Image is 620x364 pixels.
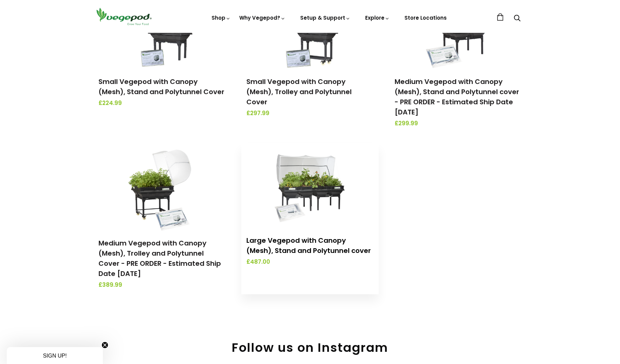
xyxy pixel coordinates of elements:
a: Store Locations [404,14,447,21]
a: Shop [212,14,230,21]
h2: Follow us on Instagram [93,340,527,355]
span: £487.00 [246,258,373,266]
a: Search [514,15,521,22]
span: £224.99 [98,99,225,108]
span: £389.99 [98,281,225,290]
a: Explore [365,14,390,21]
div: SIGN UP!Close teaser [7,347,103,364]
span: £299.99 [395,119,522,128]
img: Medium Vegepod with Canopy (Mesh), Trolley and Polytunnel Cover - PRE ORDER - Estimated Ship Date... [127,146,198,231]
button: Close teaser [102,342,108,348]
a: Medium Vegepod with Canopy (Mesh), Stand and Polytunnel cover - PRE ORDER - Estimated Ship Date [... [395,77,519,117]
a: Medium Vegepod with Canopy (Mesh), Trolley and Polytunnel Cover - PRE ORDER - Estimated Ship Date... [98,238,221,278]
img: Vegepod [93,7,154,26]
a: Why Vegepod? [239,14,285,21]
img: Large Vegepod with Canopy (Mesh), Stand and Polytunnel cover [274,143,346,228]
a: Small Vegepod with Canopy (Mesh), Stand and Polytunnel Cover [98,77,224,97]
span: £297.99 [246,109,373,118]
a: Setup & Support [300,14,350,21]
a: Large Vegepod with Canopy (Mesh), Stand and Polytunnel cover [246,236,371,255]
span: SIGN UP! [43,353,67,359]
a: Small Vegepod with Canopy (Mesh), Trolley and Polytunnel Cover [246,77,352,107]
